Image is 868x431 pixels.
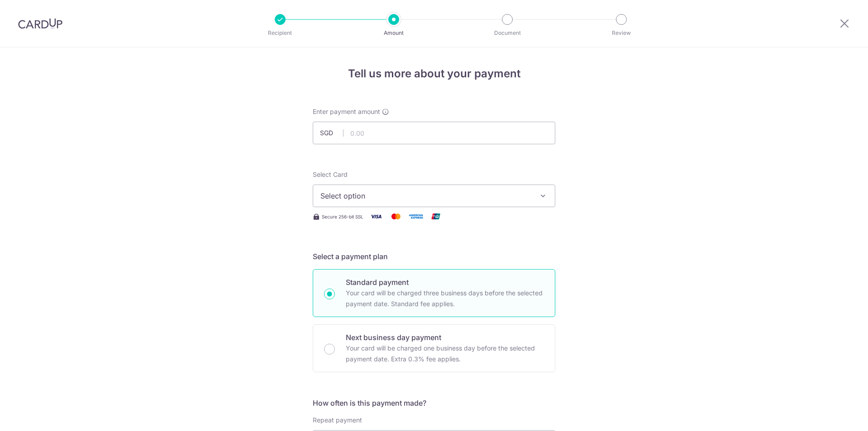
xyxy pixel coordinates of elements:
[387,211,405,222] img: Mastercard
[588,28,655,38] p: Review
[313,171,348,178] span: translation missing: en.payables.payment_networks.credit_card.summary.labels.select_card
[18,18,62,29] img: CardUp
[427,211,445,222] img: Union Pay
[367,211,385,222] img: Visa
[346,277,544,288] p: Standard payment
[313,66,555,82] h4: Tell us more about your payment
[313,122,555,144] input: 0.00
[407,211,425,222] img: American Express
[313,107,380,116] span: Enter payment amount
[313,398,555,408] h5: How often is this payment made?
[346,343,544,365] p: Your card will be charged one business day before the selected payment date. Extra 0.3% fee applies.
[247,28,314,38] p: Recipient
[320,128,343,137] span: SGD
[810,404,859,426] iframe: Opens a widget where you can find more information
[474,28,541,38] p: Document
[360,28,427,38] p: Amount
[322,213,363,220] span: Secure 256-bit SSL
[346,288,544,309] p: Your card will be charged three business days before the selected payment date. Standard fee appl...
[313,416,362,425] label: Repeat payment
[346,332,544,343] p: Next business day payment
[320,190,531,201] span: Select option
[313,185,555,207] button: Select option
[313,251,555,262] h5: Select a payment plan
